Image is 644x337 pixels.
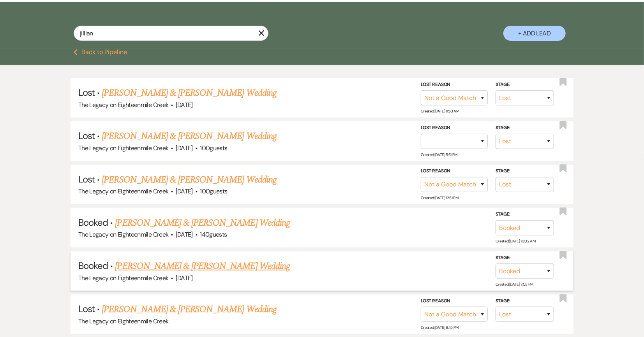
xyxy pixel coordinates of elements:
[421,109,459,114] span: Created: [DATE] 11:50 AM
[421,195,458,200] span: Created: [DATE] 12:31 PM
[421,81,488,89] label: Lost Reason
[78,144,169,152] span: The Legacy on Eighteenmile Creek
[496,254,554,262] label: Stage:
[78,317,169,325] span: The Legacy on Eighteenmile Creek
[421,152,457,157] span: Created: [DATE] 5:51 PM
[421,124,488,132] label: Lost Reason
[421,297,488,305] label: Lost Reason
[176,274,193,282] span: [DATE]
[176,144,193,152] span: [DATE]
[78,86,95,98] span: Lost
[176,101,193,109] span: [DATE]
[102,86,276,100] a: [PERSON_NAME] & [PERSON_NAME] Wedding
[102,302,276,316] a: [PERSON_NAME] & [PERSON_NAME] Wedding
[102,129,276,143] a: [PERSON_NAME] & [PERSON_NAME] Wedding
[496,297,554,305] label: Stage:
[421,325,459,330] span: Created: [DATE] 9:45 PM
[496,282,533,287] span: Created: [DATE] 7:03 PM
[115,216,290,230] a: [PERSON_NAME] & [PERSON_NAME] Wedding
[421,167,488,176] label: Lost Reason
[503,26,566,41] button: + Add Lead
[496,167,554,176] label: Stage:
[78,260,108,272] span: Booked
[496,81,554,89] label: Stage:
[496,124,554,132] label: Stage:
[78,187,169,195] span: The Legacy on Eighteenmile Creek
[200,187,227,195] span: 100 guests
[78,274,169,282] span: The Legacy on Eighteenmile Creek
[78,303,95,315] span: Lost
[102,173,276,187] a: [PERSON_NAME] & [PERSON_NAME] Wedding
[78,130,95,142] span: Lost
[78,216,108,228] span: Booked
[74,26,268,41] input: Search by name, event date, email address or phone number
[496,239,535,244] span: Created: [DATE] 10:02 AM
[115,259,290,273] a: [PERSON_NAME] & [PERSON_NAME] Wedding
[496,210,554,219] label: Stage:
[78,173,95,185] span: Lost
[176,187,193,195] span: [DATE]
[78,101,169,109] span: The Legacy on Eighteenmile Creek
[78,230,169,239] span: The Legacy on Eighteenmile Creek
[200,230,227,239] span: 140 guests
[74,49,127,55] button: Back to Pipeline
[176,230,193,239] span: [DATE]
[200,144,227,152] span: 100 guests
